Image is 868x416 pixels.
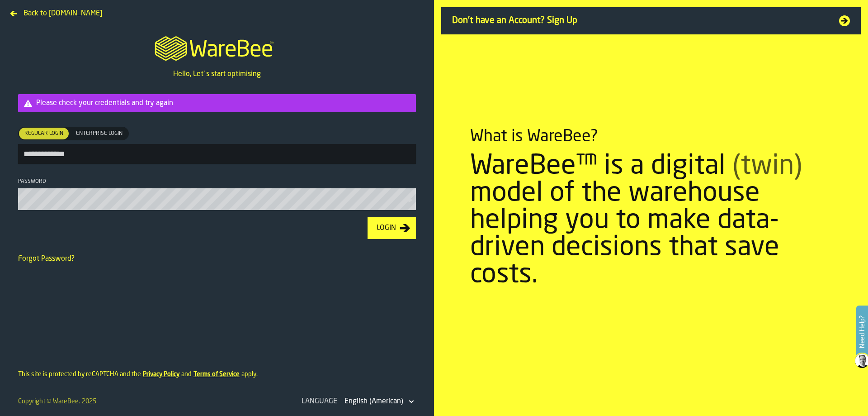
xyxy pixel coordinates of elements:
label: button-toolbar-Password [18,178,416,210]
div: Password [18,178,416,185]
a: Forgot Password? [18,255,75,263]
label: Need Help? [857,306,867,357]
div: Login [373,223,400,234]
input: button-toolbar-Password [18,188,416,210]
span: 2025 [82,398,96,405]
div: Please check your credentials and try again [36,98,412,109]
span: Back to [DOMAIN_NAME] [24,8,102,19]
div: thumb [19,128,69,139]
div: alert-Please check your credentials and try again [18,94,416,112]
div: LanguageDropdownMenuValue-en-US [300,394,416,409]
span: Enterprise Login [72,129,126,138]
div: Language [300,396,339,407]
a: Privacy Policy [143,371,179,378]
span: Copyright © [18,398,51,405]
span: Regular Login [21,129,67,138]
input: button-toolbar-[object Object] [18,144,416,164]
a: Back to [DOMAIN_NAME] [7,7,106,14]
button: button-Login [368,217,416,239]
p: Hello, Let`s start optimising [173,69,261,80]
span: (twin) [732,153,802,180]
div: WareBee™ is a digital model of the warehouse helping you to make data-driven decisions that save ... [470,153,832,289]
button: button-toolbar-Password [403,196,414,205]
div: What is WareBee? [470,128,598,146]
div: thumb [71,128,128,139]
label: button-toolbar-[object Object] [18,127,416,164]
a: logo-header [146,25,287,69]
a: WareBee. [53,398,80,405]
label: button-switch-multi-Enterprise Login [70,127,129,140]
span: Don't have an Account? Sign Up [452,14,828,27]
div: DropdownMenuValue-en-US [344,396,403,407]
a: Don't have an Account? Sign Up [441,7,861,34]
a: Terms of Service [193,371,240,378]
label: button-switch-multi-Regular Login [18,127,70,140]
